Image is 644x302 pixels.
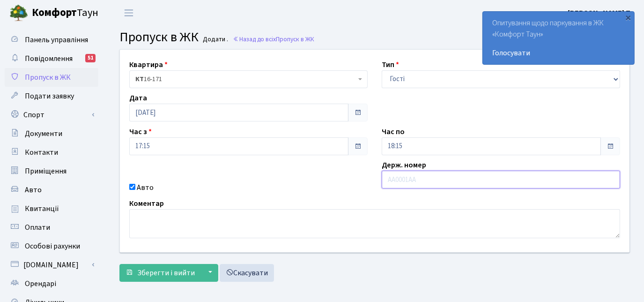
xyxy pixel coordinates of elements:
[5,199,98,218] a: Квитанції
[25,147,58,158] span: Контакти
[32,5,98,21] span: Таун
[382,59,399,70] label: Тип
[129,92,147,104] label: Дата
[5,162,98,181] a: Приміщення
[25,53,73,64] span: Повідомлення
[201,36,229,44] small: Додати .
[5,237,98,256] a: Особові рахунки
[5,87,98,106] a: Подати заявку
[5,218,98,237] a: Оплати
[25,185,42,195] span: Авто
[135,75,356,84] span: <b>КТ</b>&nbsp;&nbsp;&nbsp;&nbsp;16-171
[5,181,98,199] a: Авто
[5,106,98,124] a: Спорт
[129,126,152,137] label: Час з
[382,126,405,137] label: Час по
[5,124,98,143] a: Документи
[25,91,74,101] span: Подати заявку
[568,8,633,19] a: [PERSON_NAME] П.
[25,166,67,176] span: Приміщення
[5,68,98,87] a: Пропуск в ЖК
[483,12,634,64] div: Опитування щодо паркування в ЖК «Комфорт Таун»
[382,171,620,189] input: AA0001AA
[25,72,71,83] span: Пропуск в ЖК
[382,159,426,171] label: Держ. номер
[9,4,28,23] img: logo.png
[5,49,98,68] a: Повідомлення51
[32,5,77,20] b: Комфорт
[117,5,141,21] button: Переключити навігацію
[25,279,56,289] span: Орендарі
[5,256,98,274] a: [DOMAIN_NAME]
[276,35,314,44] span: Пропуск в ЖК
[568,8,633,18] b: [PERSON_NAME] П.
[119,28,199,46] span: Пропуск в ЖК
[129,59,168,70] label: Квартира
[492,47,625,59] a: Голосувати
[85,54,96,62] div: 51
[25,35,88,45] span: Панель управління
[129,198,164,209] label: Коментар
[220,264,274,282] a: Скасувати
[119,264,201,282] button: Зберегти і вийти
[25,204,59,214] span: Квитанції
[137,268,195,278] span: Зберегти і вийти
[624,13,633,22] div: ×
[5,143,98,162] a: Контакти
[5,30,98,49] a: Панель управління
[137,182,154,193] label: Авто
[5,274,98,293] a: Орендарі
[25,241,80,251] span: Особові рахунки
[233,35,314,44] a: Назад до всіхПропуск в ЖК
[25,128,62,139] span: Документи
[25,222,50,233] span: Оплати
[135,75,144,84] b: КТ
[129,70,368,88] span: <b>КТ</b>&nbsp;&nbsp;&nbsp;&nbsp;16-171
